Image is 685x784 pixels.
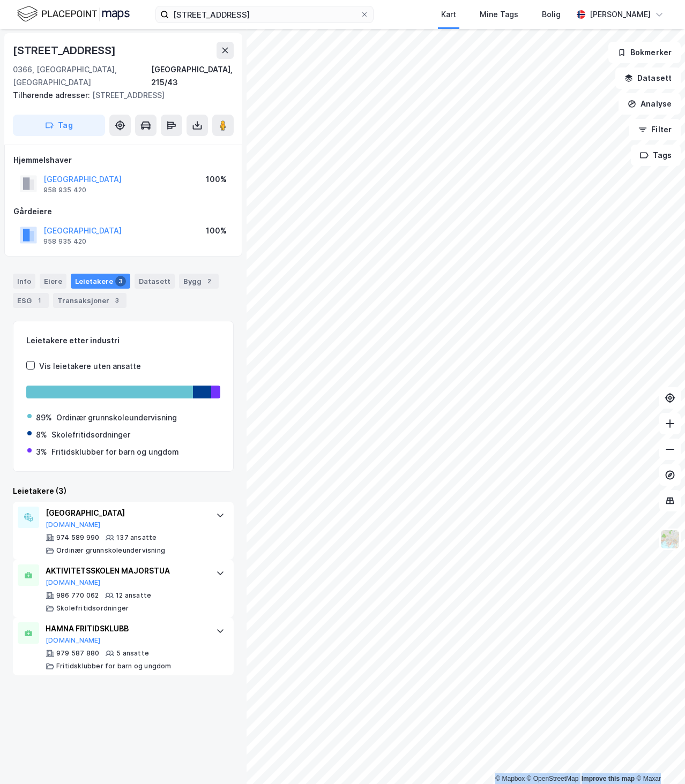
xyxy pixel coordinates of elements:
div: AKTIVITETSSKOLEN MAJORSTUA [46,564,205,577]
div: ESG [13,293,49,308]
div: 979 587 880 [56,649,99,658]
div: HAMNA FRITIDSKLUBB [46,622,205,635]
div: Leietakere etter industri [26,334,220,347]
button: Datasett [615,67,681,89]
div: Mine Tags [480,8,518,21]
div: 89% [36,411,52,424]
div: 958 935 420 [43,186,86,194]
div: Leietakere [71,274,130,289]
div: [GEOGRAPHIC_DATA], 215/43 [151,63,234,89]
div: 974 589 990 [56,533,99,542]
button: Analyse [619,93,681,115]
div: 100% [206,224,227,237]
span: Tilhørende adresser: [13,91,92,100]
div: 3 [111,295,122,306]
button: [DOMAIN_NAME] [46,636,101,645]
div: [STREET_ADDRESS] [13,89,225,102]
div: 986 770 062 [56,591,99,600]
div: Fritidsklubber for barn og ungdom [56,662,172,670]
div: Vis leietakere uten ansatte [39,360,141,373]
button: Filter [629,119,681,140]
div: 8% [36,428,47,441]
div: Eiere [40,274,66,289]
div: Bygg [179,274,219,289]
div: [PERSON_NAME] [590,8,651,21]
div: 0366, [GEOGRAPHIC_DATA], [GEOGRAPHIC_DATA] [13,63,151,89]
div: 958 935 420 [43,237,86,246]
div: Bolig [542,8,561,21]
div: Fritidsklubber for barn og ungdom [51,446,179,458]
div: 3 [115,276,126,287]
button: Tags [631,145,681,166]
div: Ordinær grunnskoleundervisning [56,411,177,424]
button: [DOMAIN_NAME] [46,521,101,529]
div: Transaksjoner [53,293,126,308]
div: 12 ansatte [116,591,151,600]
div: Gårdeiere [13,205,233,218]
div: Info [13,274,35,289]
div: 3% [36,446,47,458]
div: [GEOGRAPHIC_DATA] [46,507,205,519]
div: Ordinær grunnskoleundervisning [56,546,165,555]
div: Skolefritidsordninger [56,604,129,613]
img: logo.f888ab2527a4732fd821a326f86c7f29.svg [17,5,130,24]
div: 100% [206,173,227,186]
a: Mapbox [495,775,525,782]
div: 2 [204,276,214,287]
div: 1 [34,295,44,306]
div: Hjemmelshaver [13,154,233,167]
div: 137 ansatte [116,533,157,542]
div: Datasett [135,274,175,289]
div: 5 ansatte [116,649,149,658]
button: [DOMAIN_NAME] [46,578,101,587]
img: Z [660,529,680,549]
div: Skolefritidsordninger [51,428,130,441]
iframe: Chat Widget [631,733,685,784]
button: Tag [13,115,105,136]
a: Improve this map [582,775,635,782]
div: Kontrollprogram for chat [631,733,685,784]
div: Leietakere (3) [13,485,234,497]
div: [STREET_ADDRESS] [13,42,118,59]
button: Bokmerker [608,42,681,63]
div: Kart [441,8,456,21]
a: OpenStreetMap [527,775,579,782]
input: Søk på adresse, matrikkel, gårdeiere, leietakere eller personer [169,6,360,22]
